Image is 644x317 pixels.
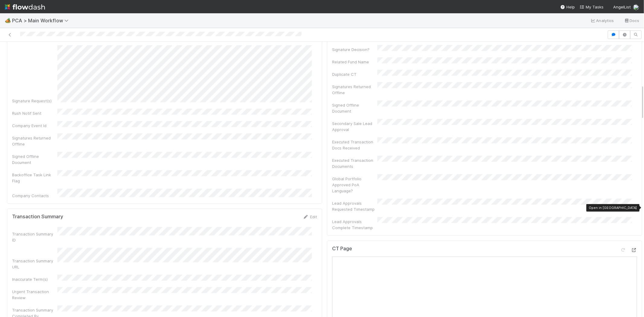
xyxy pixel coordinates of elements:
[624,17,639,24] a: Docs
[332,71,377,77] div: Duplicate CT
[12,258,57,270] div: Transaction Summary URL
[332,176,377,194] div: Global Portfolio Approved PoA Language?
[5,2,45,12] img: logo-inverted-e16ddd16eac7371096b0.svg
[332,246,352,252] h5: CT Page
[332,139,377,151] div: Executed Transaction Docs Received
[303,214,317,219] a: Edit
[12,231,57,243] div: Transaction Summary ID
[12,98,57,104] div: Signature Request(s)
[332,102,377,114] div: Signed Offline Document
[332,120,377,133] div: Secondary Sale Lead Approval
[332,157,377,169] div: Executed Transaction Documents
[580,5,604,9] span: My Tasks
[12,172,57,184] div: Backoffice Task Link Flag
[580,4,604,10] a: My Tasks
[12,123,57,129] div: Company Event Id
[12,193,57,199] div: Company Contacts
[332,219,377,231] div: Lead Approvals Complete Timestamp
[332,59,377,65] div: Related Fund Name
[12,153,57,165] div: Signed Offline Document
[613,5,631,9] span: AngelList
[12,214,63,220] h5: Transaction Summary
[12,110,57,116] div: Rush Notif Sent
[560,4,575,10] div: Help
[12,135,57,147] div: Signatures Returned Offline
[5,18,11,23] span: 🏕️
[12,276,57,282] div: Inaccurate Term(s)
[332,46,377,53] div: Signature Decision?
[12,18,72,24] span: PCA > Main Workflow
[633,4,639,10] img: avatar_5106bb14-94e9-4897-80de-6ae81081f36d.png
[12,289,57,301] div: Urgent Transaction Review
[590,17,614,24] a: Analytics
[332,200,377,212] div: Lead Approvals Requested Timestamp
[332,84,377,96] div: Signatures Returned Offline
